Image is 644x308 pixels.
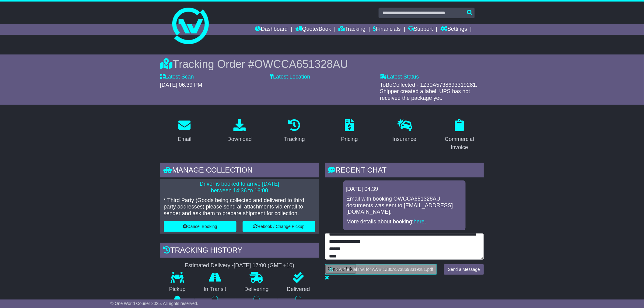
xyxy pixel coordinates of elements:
p: More details about booking: . [346,219,463,225]
div: Commercial Invoice [439,135,480,152]
a: Tracking [339,24,366,35]
div: Insurance [392,135,416,143]
p: Delivered [278,286,319,293]
a: Insurance [388,117,420,145]
span: ToBeCollected - 1Z30A5738693319281: Shipper created a label, UPS has not received the package yet. [380,82,478,101]
a: Pricing [337,117,362,145]
div: Email [178,135,191,143]
p: * Third Party (Goods being collected and delivered to third party addresses) please send all atta... [164,197,315,217]
span: OWCCA651328AU [254,58,348,70]
a: Financials [373,24,401,35]
label: Latest Scan [160,74,194,80]
p: Delivering [235,286,278,293]
div: Tracking [284,135,305,143]
p: Pickup [160,286,195,293]
a: Settings [440,24,467,35]
div: Estimated Delivery - [160,262,319,269]
label: Latest Location [270,74,310,80]
a: here [414,219,425,225]
a: Email [174,117,195,145]
span: © One World Courier 2025. All rights reserved. [110,301,198,306]
div: [DATE] 17:00 (GMT +10) [234,262,294,269]
a: Quote/Book [295,24,331,35]
div: Download [227,135,252,143]
div: [DATE] 04:39 [346,186,463,193]
button: Cancel Booking [164,221,236,232]
a: Support [408,24,433,35]
div: Tracking history [160,243,319,259]
label: Latest Status [380,74,419,80]
a: Dashboard [255,24,288,35]
p: In Transit [195,286,236,293]
a: Download [223,117,256,145]
div: Manage collection [160,163,319,179]
a: Tracking [280,117,309,145]
div: Pricing [341,135,358,143]
div: Tracking Order # [160,58,484,71]
button: Rebook / Change Pickup [243,221,315,232]
p: Email with booking OWCCA651328AU documents was sent to [EMAIL_ADDRESS][DOMAIN_NAME]. [346,196,463,215]
button: Send a Message [444,264,484,275]
a: Commercial Invoice [435,117,484,154]
p: Driver is booked to arrive [DATE] between 14:36 to 16:00 [164,181,315,194]
div: RECENT CHAT [325,163,484,179]
span: [DATE] 06:39 PM [160,82,202,88]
